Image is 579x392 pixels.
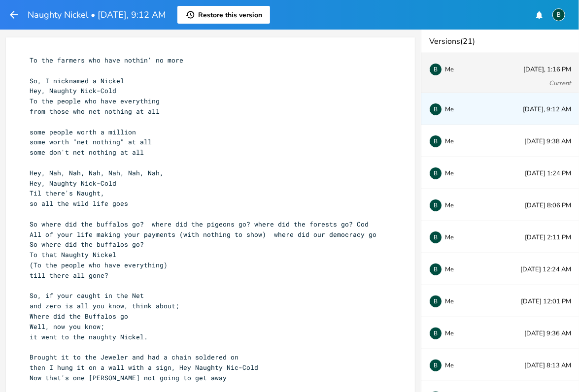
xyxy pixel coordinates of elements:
span: [DATE] 1:24 PM [525,170,571,177]
span: and zero is all you know, think about; [30,301,179,310]
span: To the farmers who have nothin' no more [30,56,183,65]
span: from those who net nothing at all [30,107,160,116]
span: Me [445,138,454,145]
span: Restore this version [198,10,262,20]
div: Versions (21) [421,30,579,53]
span: Where did the Buffalos go [30,312,128,321]
span: Me [445,298,454,305]
span: Me [445,330,454,337]
span: [DATE], 1:16 PM [523,66,571,73]
span: Me [445,362,454,369]
span: Me [445,202,454,209]
span: it went to the naughty Nickel. [30,332,148,341]
span: So where did the buffalos go? [30,240,144,249]
div: BruCe [429,103,442,116]
span: [DATE] 12:24 AM [520,266,571,273]
div: BruCe [429,231,442,244]
span: [DATE] 9:38 AM [524,138,571,145]
span: [DATE] 9:36 AM [524,330,571,337]
button: B [552,3,565,26]
span: So where did the buffalos go? where did the pigeons go? where did the forests go? Cod [30,220,369,229]
span: [DATE] 2:11 PM [525,234,571,241]
span: Brought it to the Jeweler and had a chain soldered on [30,353,238,361]
div: BruCe [429,359,442,372]
span: Me [445,106,454,113]
span: some worth "net nothing" at all [30,137,152,146]
span: Hey, Naughty Nick-Cold [30,86,116,95]
div: BruCe [429,135,442,148]
span: some people worth a million [30,128,136,136]
div: BruCe [429,199,442,212]
div: BruCe [429,263,442,276]
span: some don't net nothing at all [30,148,144,157]
span: [DATE] 8:13 AM [524,362,571,369]
span: then I hung it on a wall with a sign, Hey Naughty Nic-Cold [30,363,258,372]
div: BruCe [429,63,442,76]
span: Me [445,170,454,177]
span: So, if your caught in the Net [30,291,144,300]
span: Me [445,66,454,73]
span: [DATE] 12:01 PM [521,298,571,305]
span: Hey, Nah, Nah, Nah, Nah, Nah, Nah, [30,168,164,177]
span: All of your life making your payments (with nothing to show) where did our democracy go [30,230,376,239]
span: so all the wild life goes [30,199,128,208]
span: [DATE], 9:12 AM [523,106,571,113]
div: BruCe [429,295,442,308]
h1: Naughty Nickel • [DATE], 9:12 AM [28,10,166,19]
span: To that Naughty Nickel [30,250,116,259]
span: Me [445,234,454,241]
span: till there all gone? [30,271,108,280]
div: BruCe [429,167,442,180]
span: Now that's one [PERSON_NAME] not going to get away [30,373,227,382]
span: Me [445,266,454,273]
span: So, I nicknamed a Nickel [30,76,124,85]
div: BruCe [429,327,442,340]
span: To the people who have everything [30,97,160,105]
span: [DATE] 8:06 PM [525,202,571,209]
button: Restore this version [177,6,270,24]
div: BruCe [552,8,565,21]
span: Til there's Naught, [30,189,104,197]
span: Well, now you know; [30,322,104,331]
div: Current [549,80,571,87]
span: (To the people who have everything) [30,261,168,269]
span: Hey, Naughty Nick-Cold [30,179,116,188]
